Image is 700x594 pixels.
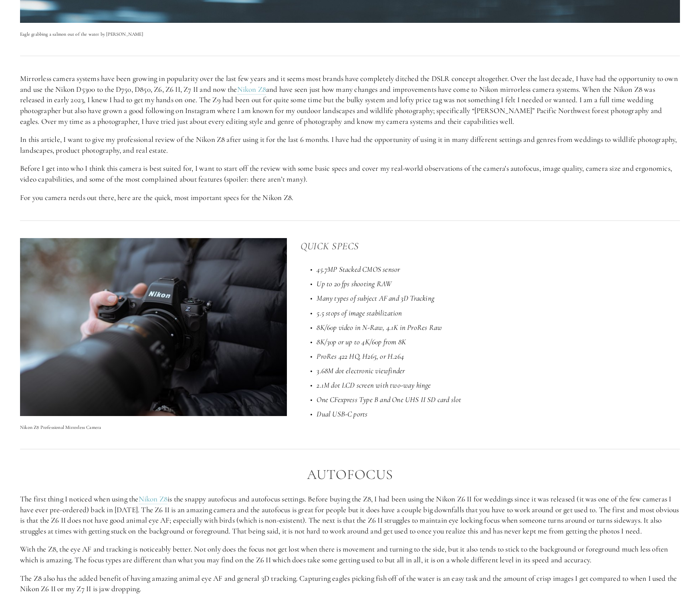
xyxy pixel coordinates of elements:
p: In this article, I want to give my professional review of the Nikon Z8 after using it for the las... [20,134,680,156]
em: 8K/30p or up to 4K/60p from 8K [317,337,406,346]
em: Up to 20 fps shooting RAW [317,279,392,288]
p: Nikon Z8 Professional Mirrorless Camera [20,423,287,431]
em: Many types of subject AF and 3D Tracking [317,293,434,303]
em: Dual USB-C ports [317,409,367,418]
p: Before I get into who I think this camera is best suited for, I want to start off the review with... [20,163,680,184]
em: 8K/60p video in N-Raw, 4.1K in ProRes Raw [317,323,442,332]
a: Nikon Z8 [237,85,266,95]
p: The first thing I noticed when using the is the snappy autofocus and autofocus settings. Before b... [20,494,680,536]
em: 5.5 stops of image stabilization [317,308,402,317]
p: Eagle grabbing a salmon out of the water by [PERSON_NAME] [20,30,680,38]
a: Nikon Z8 [139,494,168,504]
em: 3.68M dot electronic viewfinder [317,366,405,375]
p: For you camera nerds out there, here are the quick, most important specs for the Nikon Z8. [20,192,680,203]
p: With the Z8, the eye AF and tracking is noticeably better. Not only does the focus not get lost w... [20,544,680,565]
em: Quick Specs [301,240,359,252]
h2: Autofocus [20,467,680,483]
em: 2.1M dot LCD screen with two-way hinge [317,380,431,390]
em: ProRes 422 HQ, H265, or H.264 [317,352,404,361]
p: Mirrorless camera systems have been growing in popularity over the last few years and it seems mo... [20,73,680,127]
em: One CFexpress Type B and One UHS II SD card slot [317,395,461,404]
em: 45.7MP Stacked CMOS sensor [317,265,400,274]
